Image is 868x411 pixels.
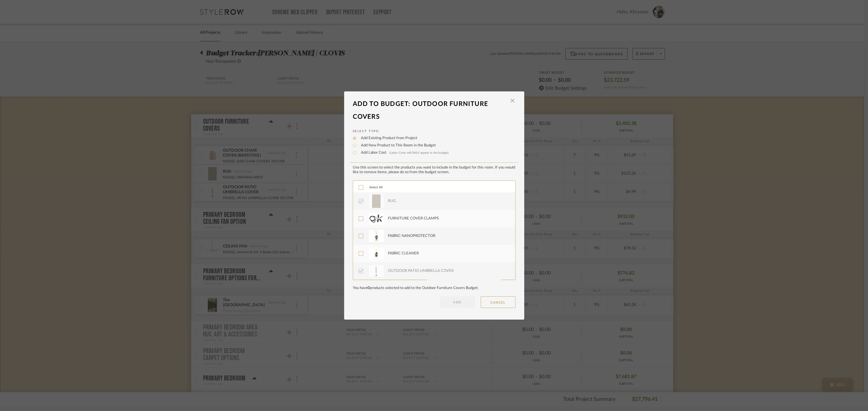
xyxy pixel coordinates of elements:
[389,151,449,154] span: (Labor Costs will ONLY appear in the budget)
[353,286,516,290] div: You have products selected to add to the Outdoor Furniture Covers Budget.
[369,248,384,259] img: 1ce3be57-37f3-47e2-ba92-1cafb37e67d9_50x50.jpg
[368,286,370,290] span: 0
[369,194,384,208] img: f95fb5d5-73d5-4f71-90cb-575cb64acc6f_50x50.jpg
[353,165,516,175] div: Use this screen to select the products you want to include in the budget for this room. If you wo...
[358,135,417,141] label: Add Existing Product from Project
[358,150,449,156] label: Add Labor Cost
[440,296,475,308] button: ADD
[369,265,384,277] img: 2470a4fa-5fc7-4f0e-8bf2-e047f40f7b66_50x50.jpg
[388,268,454,274] div: OUTDOOR PATIO UMBRELLA COVER
[358,143,436,148] label: Add New Product to This Room in the Budget
[353,98,507,123] div: Add To Budget: Outdoor Furniture Covers
[388,233,435,239] div: FABRIC NANOPROTECTOR
[481,296,516,308] button: CANCEL
[507,98,518,104] button: Close
[369,186,383,189] span: Select All
[388,198,396,204] div: RUG
[369,213,384,224] img: 816729bd-1d02-4ffb-88e5-bf7ac9ab13af_50x50.jpg
[369,230,384,242] img: 68d93ef3-5af5-41e0-ba48-ff22207aa868_50x50.jpg
[353,129,516,134] label: Select Type:
[388,216,439,222] div: FURNITURE COVER CLAMPS
[388,251,419,256] div: FABRIC CLEANER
